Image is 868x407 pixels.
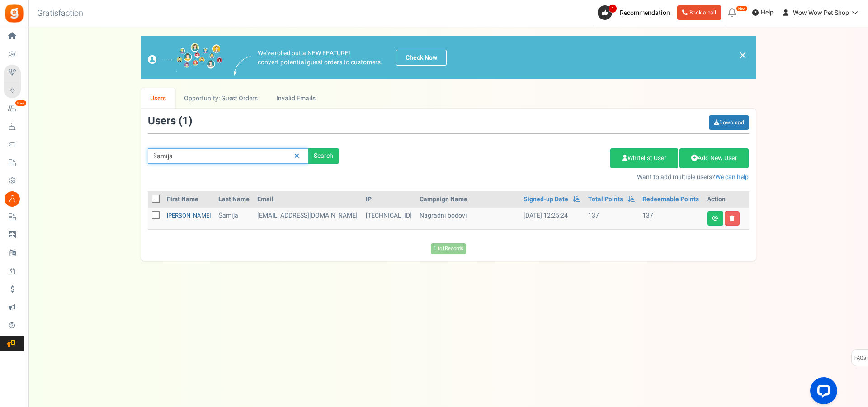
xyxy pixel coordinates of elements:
a: Opportunity: Guest Orders [175,88,267,109]
em: New [15,100,27,106]
td: [DATE] 12:25:24 [520,208,584,229]
a: New [4,101,24,116]
a: Total Points [588,195,623,204]
img: Gratisfaction [4,3,24,24]
a: Book a call [677,5,721,20]
th: Campaign Name [416,191,520,208]
td: Šamija [215,208,254,229]
a: Redeemable Points [642,195,699,204]
p: Want to add multiple users? [353,173,749,182]
a: × [739,50,747,61]
th: Email [254,191,362,208]
a: Users [141,88,175,109]
td: [TECHNICAL_ID] [362,208,416,229]
img: images [234,56,251,76]
h3: Gratisfaction [27,5,93,23]
a: We can help [715,172,749,182]
td: 137 [585,208,639,229]
a: Download [709,115,749,130]
p: We've rolled out a NEW FEATURE! convert potential guest orders to customers. [258,49,382,67]
span: Wow Wow Pet Shop [793,8,849,18]
th: Action [703,191,749,208]
th: IP [362,191,416,208]
a: Signed-up Date [524,195,568,204]
span: FAQs [854,350,866,367]
div: Search [308,148,339,164]
span: 1 [182,113,189,129]
td: Nagradni bodovi [416,208,520,229]
th: First Name [163,191,215,208]
h3: Users ( ) [148,115,192,127]
span: Help [759,8,774,17]
input: Search by email or name [148,148,308,164]
td: 137 [639,208,703,229]
td: customer [254,208,362,229]
a: Whitelist User [610,148,678,168]
th: Last Name [215,191,254,208]
a: Add New User [679,148,749,168]
a: Reset [290,148,304,164]
a: Invalid Emails [267,88,325,109]
img: images [148,43,222,72]
i: Delete user [730,216,735,221]
i: View details [712,216,718,221]
em: New [736,5,748,12]
span: 1 [609,4,617,13]
span: Recommendation [620,8,670,18]
a: [PERSON_NAME] [167,211,211,220]
a: 1 Recommendation [598,5,674,20]
a: Check Now [396,50,447,66]
a: Help [749,5,777,20]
